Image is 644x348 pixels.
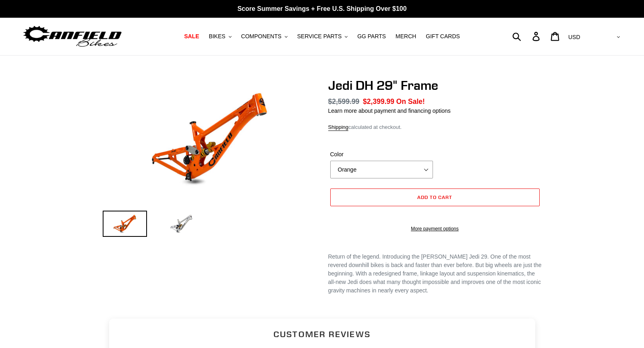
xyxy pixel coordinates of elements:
span: GIFT CARDS [426,33,460,40]
a: More payment options [330,225,540,232]
span: On Sale! [396,96,425,107]
a: SALE [180,31,203,42]
span: Add to cart [417,194,452,200]
button: Add to cart [330,188,540,206]
span: GG PARTS [357,33,386,40]
div: Return of the legend. Introducing the [PERSON_NAME] Jedi 29. One of the most revered downhill bik... [328,253,542,295]
a: GIFT CARDS [422,31,464,42]
span: $2,399.99 [363,97,394,106]
h2: Customer Reviews [116,328,529,340]
button: BIKES [205,31,235,42]
img: Load image into Gallery viewer, Jedi DH 29&quot; Frame [103,211,147,237]
img: Load image into Gallery viewer, Jedi DH 29&quot; Frame [159,211,203,237]
button: SERVICE PARTS [293,31,352,42]
a: Learn more about payment and financing options [328,108,451,114]
input: Search [517,27,537,45]
h1: Jedi DH 29" Frame [328,78,542,93]
span: MERCH [396,33,416,40]
span: BIKES [209,33,225,40]
a: GG PARTS [353,31,390,42]
div: calculated at checkout. [328,123,542,131]
span: SERVICE PARTS [297,33,342,40]
span: SALE [184,33,199,40]
s: $2,599.99 [328,97,360,106]
img: Canfield Bikes [22,24,123,49]
a: MERCH [391,31,420,42]
a: Shipping [328,124,349,131]
label: Color [330,150,433,159]
button: COMPONENTS [237,31,292,42]
span: COMPONENTS [241,33,282,40]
